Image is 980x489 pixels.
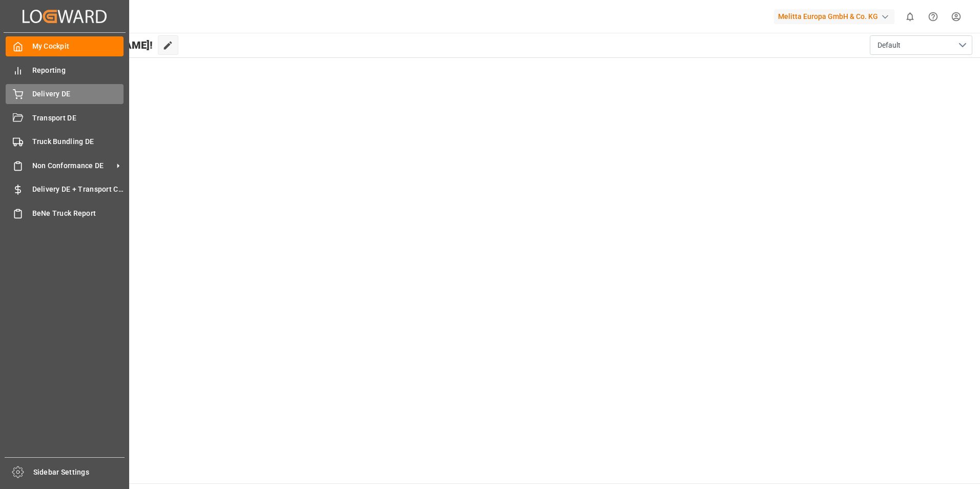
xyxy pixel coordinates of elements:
[6,84,124,104] a: Delivery DE
[32,160,113,171] span: Non Conformance DE
[870,35,972,55] button: open menu
[6,36,124,56] a: My Cockpit
[774,9,894,24] div: Melitta Europa GmbH & Co. KG
[32,41,124,52] span: My Cockpit
[6,60,124,80] a: Reporting
[6,203,124,223] a: BeNe Truck Report
[922,5,945,28] button: Help Center
[32,113,124,124] span: Transport DE
[43,35,153,55] span: Hello [PERSON_NAME]!
[877,40,901,51] span: Default
[32,208,124,219] span: BeNe Truck Report
[6,179,124,199] a: Delivery DE + Transport Cost
[6,108,124,128] a: Transport DE
[899,5,922,28] button: show 0 new notifications
[774,7,899,26] button: Melitta Europa GmbH & Co. KG
[33,467,125,478] span: Sidebar Settings
[32,184,124,195] span: Delivery DE + Transport Cost
[6,132,124,152] a: Truck Bundling DE
[32,65,124,76] span: Reporting
[32,136,124,147] span: Truck Bundling DE
[32,89,124,99] span: Delivery DE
